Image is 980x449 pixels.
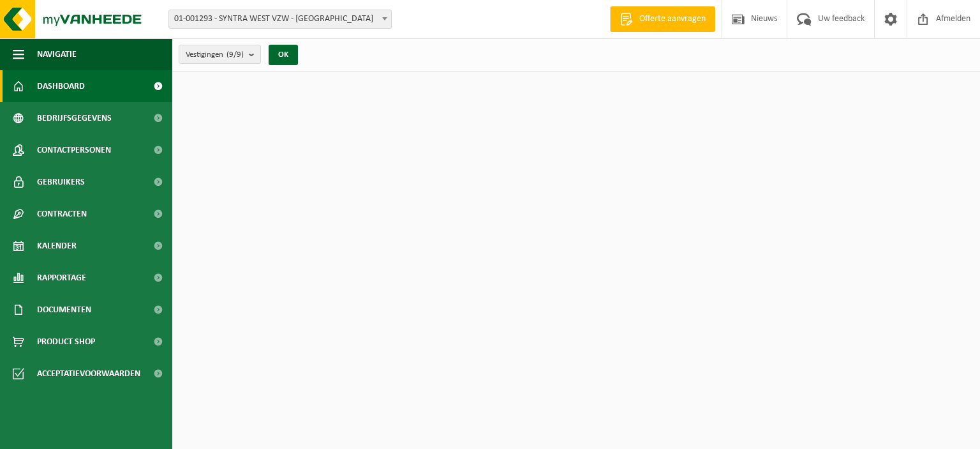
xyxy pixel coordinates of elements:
button: Vestigingen(9/9) [179,45,261,64]
button: OK [269,45,298,65]
a: Offerte aanvragen [610,6,715,32]
span: Rapportage [37,262,86,294]
span: Acceptatievoorwaarden [37,358,140,390]
span: Contracten [37,198,87,230]
span: 01-001293 - SYNTRA WEST VZW - SINT-MICHIELS [169,10,391,28]
span: Offerte aanvragen [636,13,709,26]
span: Product Shop [37,326,95,358]
span: 01-001293 - SYNTRA WEST VZW - SINT-MICHIELS [168,10,392,29]
span: Gebruikers [37,166,85,198]
span: Vestigingen [186,45,244,65]
span: Navigatie [37,38,77,70]
span: Contactpersonen [37,134,111,166]
count: (9/9) [226,50,244,59]
span: Bedrijfsgegevens [37,102,112,134]
span: Kalender [37,230,77,262]
span: Documenten [37,294,91,326]
span: Dashboard [37,70,85,102]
